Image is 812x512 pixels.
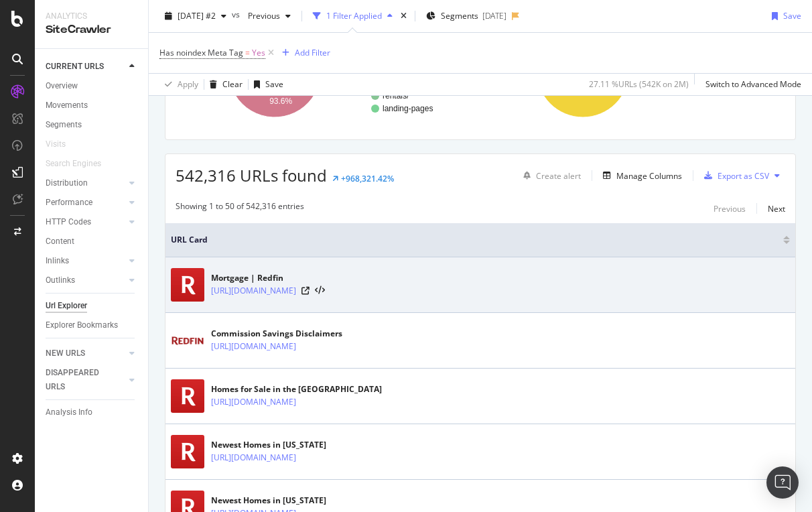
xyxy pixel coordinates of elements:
div: DISAPPEARED URLS [46,366,113,394]
div: Add Filter [295,47,330,58]
button: Next [768,200,785,216]
button: Previous [243,5,296,27]
img: main image [171,268,204,302]
a: NEW URLS [46,346,125,361]
button: [DATE] #2 [159,5,232,27]
button: Switch to Advanced Mode [700,74,801,95]
span: = [245,47,250,58]
img: main image [171,379,204,413]
div: SiteCrawler [46,22,137,38]
div: Save [265,78,283,90]
div: Outlinks [46,273,75,287]
div: Next [768,203,785,214]
button: Segments[DATE] [421,5,512,27]
button: Create alert [518,165,581,186]
div: Segments [46,118,82,132]
text: rentals/* [383,91,412,101]
span: 542,316 URLs found [176,164,327,186]
div: Open Intercom Messenger [766,466,799,499]
button: Clear [204,74,243,95]
a: HTTP Codes [46,215,125,229]
text: landing-pages [383,104,433,113]
a: CURRENT URLS [46,60,125,74]
button: Save [249,74,283,95]
a: Distribution [46,176,125,190]
div: Url Explorer [46,299,87,313]
div: Switch to Advanced Mode [705,78,801,90]
a: Analysis Info [46,405,139,420]
a: Performance [46,196,125,210]
div: times [398,9,409,23]
div: Analysis Info [46,405,92,420]
a: Movements [46,99,139,113]
button: Add Filter [277,45,330,61]
a: [URL][DOMAIN_NAME] [211,395,296,409]
a: Url Explorer [46,299,139,313]
div: Mortgage | Redfin [211,272,325,284]
div: NEW URLS [46,346,85,361]
div: Newest Homes in [US_STATE] [211,439,326,451]
div: Visits [46,137,66,151]
a: Visit Online Page [301,287,310,295]
div: 1 Filter Applied [326,10,382,21]
span: Segments [441,10,478,21]
button: Previous [714,200,746,216]
div: Create alert [536,170,581,182]
div: Newest Homes in [US_STATE] [211,495,326,507]
a: Explorer Bookmarks [46,318,139,332]
a: DISAPPEARED URLS [46,366,125,394]
button: Save [766,5,801,27]
a: Search Engines [46,157,115,171]
a: Segments [46,118,139,132]
div: Manage Columns [616,170,682,182]
span: 2025 Aug. 22nd #2 [178,10,216,21]
div: Export as CSV [718,170,769,182]
div: HTTP Codes [46,215,91,229]
div: CURRENT URLS [46,60,104,74]
div: Apply [178,78,198,90]
span: URL Card [171,234,780,246]
a: [URL][DOMAIN_NAME] [211,451,296,464]
button: Apply [159,74,198,95]
span: Has noindex Meta Tag [159,47,243,58]
div: +968,321.42% [341,173,394,184]
div: Content [46,235,74,249]
button: View HTML Source [315,286,325,296]
div: Explorer Bookmarks [46,318,118,332]
div: Performance [46,196,92,210]
a: Outlinks [46,273,125,287]
div: Overview [46,79,78,93]
div: Previous [714,203,746,214]
div: 27.11 % URLs ( 542K on 2M ) [589,78,689,90]
a: Overview [46,79,139,93]
a: Inlinks [46,254,125,268]
div: Clear [222,78,243,90]
button: 1 Filter Applied [308,5,398,27]
div: Movements [46,99,88,113]
img: main image [171,336,204,346]
div: Showing 1 to 50 of 542,316 entries [176,200,304,216]
div: Search Engines [46,157,101,171]
div: Inlinks [46,254,69,268]
div: Homes for Sale in the [GEOGRAPHIC_DATA] [211,383,382,395]
div: Commission Savings Disclaimers [211,328,342,340]
div: A chart. [176,13,477,129]
a: Content [46,235,139,249]
text: 93.6% [269,97,292,106]
a: Visits [46,137,79,151]
span: Yes [252,44,265,62]
div: A chart. [484,13,785,129]
div: [DATE] [482,10,506,21]
span: Previous [243,10,280,21]
img: main image [171,435,204,468]
div: Analytics [46,11,137,22]
a: [URL][DOMAIN_NAME] [211,284,296,298]
div: Save [783,10,801,21]
button: Manage Columns [598,168,682,184]
a: [URL][DOMAIN_NAME] [211,340,296,353]
span: vs [232,9,243,20]
div: Distribution [46,176,88,190]
button: Export as CSV [699,165,769,186]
